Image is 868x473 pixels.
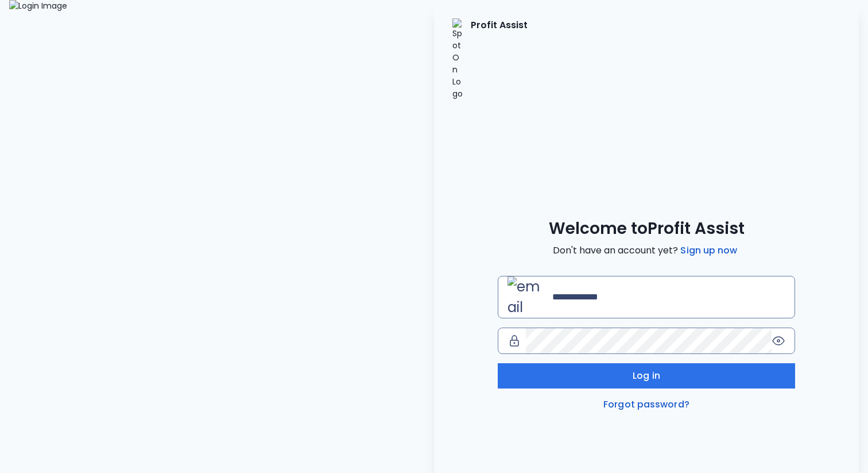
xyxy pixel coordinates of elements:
[678,244,739,257] a: Sign up now
[549,218,745,239] span: Welcome to Profit Assist
[471,18,528,100] p: Profit Assist
[452,18,464,100] img: SpotOn Logo
[633,369,660,383] span: Log in
[553,244,739,257] span: Don't have an account yet?
[498,363,795,389] button: Log in
[507,276,548,318] img: email
[601,398,692,412] a: Forgot password?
